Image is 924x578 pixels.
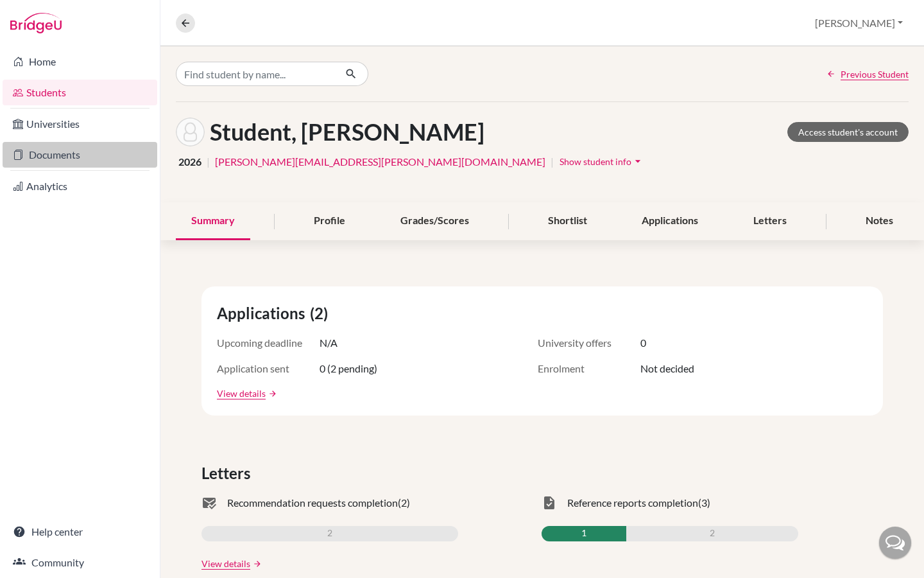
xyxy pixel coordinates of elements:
a: Help center [3,519,157,545]
button: [PERSON_NAME] [809,11,909,35]
span: task [542,495,557,511]
span: Show student info [560,156,631,167]
button: Show student infoarrow_drop_down [559,152,645,171]
span: N/A [320,335,338,351]
a: View details [201,557,250,570]
span: Help [30,9,56,21]
span: 2 [710,526,715,541]
div: Grades/Scores [385,202,484,240]
span: Application sent [217,361,320,376]
a: arrow_forward [266,389,277,398]
img: Bridge-U [10,13,62,33]
span: Previous Student [841,67,909,81]
span: 0 (2 pending) [320,361,377,376]
span: mark_email_read [201,495,217,511]
span: University offers [538,335,640,351]
input: Find student by name... [176,62,335,86]
span: | [207,154,210,170]
i: arrow_drop_down [631,155,644,168]
a: Documents [3,142,157,168]
h1: Student, [PERSON_NAME] [210,118,484,146]
span: (2) [310,302,333,325]
a: Home [3,49,157,74]
span: Recommendation requests completion [227,495,398,511]
a: Analytics [3,173,157,199]
span: Applications [217,302,310,325]
a: Universities [3,111,157,137]
div: Applications [626,202,714,240]
span: Reference reports completion [567,495,698,511]
span: 0 [640,335,646,351]
div: Shortlist [533,202,603,240]
a: Access student's account [787,122,909,142]
div: Summary [176,202,250,240]
span: 2 [327,526,332,541]
span: Enrolment [538,361,640,376]
span: (3) [698,495,710,511]
span: (2) [398,495,410,511]
span: Not decided [640,361,694,376]
img: Riya Student's avatar [176,118,205,146]
a: Community [3,550,157,575]
div: Notes [850,202,909,240]
div: Profile [298,202,361,240]
a: [PERSON_NAME][EMAIL_ADDRESS][PERSON_NAME][DOMAIN_NAME] [215,154,545,170]
div: Letters [738,202,802,240]
span: Upcoming deadline [217,335,320,351]
a: View details [217,387,266,400]
span: Letters [201,462,255,485]
a: Students [3,80,157,105]
a: Previous Student [826,67,909,81]
span: 1 [581,526,586,541]
span: 2026 [178,154,201,170]
a: arrow_forward [250,559,262,568]
span: | [551,154,554,170]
